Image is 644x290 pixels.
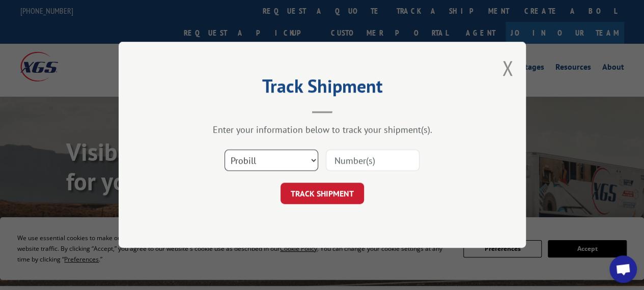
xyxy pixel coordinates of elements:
h2: Track Shipment [170,79,475,98]
button: TRACK SHIPMENT [281,183,364,205]
button: Close modal [502,54,513,81]
input: Number(s) [326,150,419,171]
div: Enter your information below to track your shipment(s). [170,124,475,136]
a: Open chat [609,255,637,283]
